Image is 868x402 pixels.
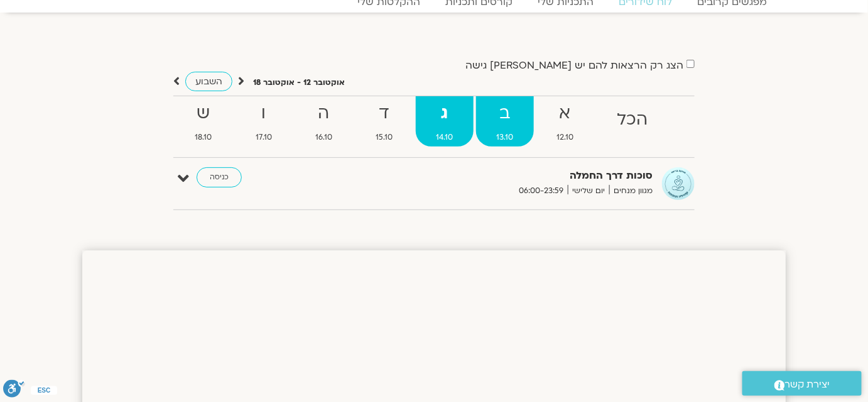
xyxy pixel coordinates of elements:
strong: ה [295,99,352,128]
span: השבוע [195,75,222,87]
span: 15.10 [355,131,413,144]
strong: א [536,99,594,128]
a: ד15.10 [355,96,413,147]
strong: ו [235,99,292,128]
a: ו17.10 [235,96,292,147]
a: השבוע [185,72,232,91]
a: א12.10 [536,96,594,147]
strong: ב [476,99,534,128]
strong: סוכות דרך החמלה [345,167,653,184]
span: 14.10 [416,131,474,144]
span: יום שלישי [568,184,609,198]
span: 17.10 [235,131,292,144]
span: 06:00-23:59 [514,184,568,198]
strong: ג [416,99,474,128]
a: הכל [597,96,668,147]
strong: ש [175,99,232,128]
a: יצירת קשר [742,371,862,396]
a: ה16.10 [295,96,352,147]
strong: הכל [597,106,668,134]
span: 13.10 [476,131,534,144]
label: הצג רק הרצאות להם יש [PERSON_NAME] גישה [465,60,683,71]
span: 18.10 [175,131,232,144]
a: כניסה [197,167,242,187]
a: ש18.10 [175,96,232,147]
p: אוקטובר 12 - אוקטובר 18 [253,76,345,89]
span: 12.10 [536,131,594,144]
span: מגוון מנחים [609,184,653,198]
a: ג14.10 [416,96,474,147]
strong: ד [355,99,413,128]
span: יצירת קשר [785,376,830,393]
a: ב13.10 [476,96,534,147]
span: 16.10 [295,131,352,144]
